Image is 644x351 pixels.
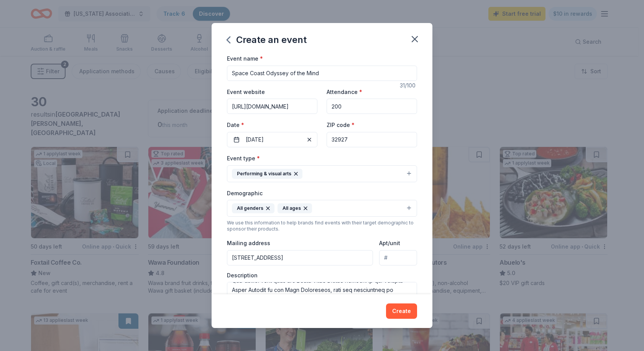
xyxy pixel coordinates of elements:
[227,55,263,63] label: Event name
[327,99,417,114] input: 20
[327,132,417,147] input: 12345 (U.S. only)
[227,272,258,279] label: Description
[227,190,263,197] label: Demographic
[227,121,317,129] label: Date
[232,169,302,179] div: Performing & visual arts
[227,220,417,232] div: We use this information to help brands find events with their target demographic to sponsor their...
[227,132,317,147] button: [DATE]
[232,203,274,213] div: All genders
[227,200,417,217] button: All gendersAll ages
[227,34,307,46] div: Create an event
[227,99,317,114] input: https://www...
[227,155,260,162] label: Event type
[227,88,265,96] label: Event website
[227,250,373,265] input: Enter a US address
[327,88,362,96] label: Attendance
[379,250,417,265] input: #
[227,282,417,316] textarea: Lor Ipsum Dolor Sitamet co adi Elit Seddoeiusmo te i utlabore etdolore magnaal-enimadm veniamquis...
[379,239,400,247] label: Apt/unit
[227,66,417,81] input: Spring Fundraiser
[400,81,417,90] div: 31 /100
[227,165,417,182] button: Performing & visual arts
[227,239,270,247] label: Mailing address
[327,121,355,129] label: ZIP code
[278,203,312,213] div: All ages
[386,303,417,319] button: Create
